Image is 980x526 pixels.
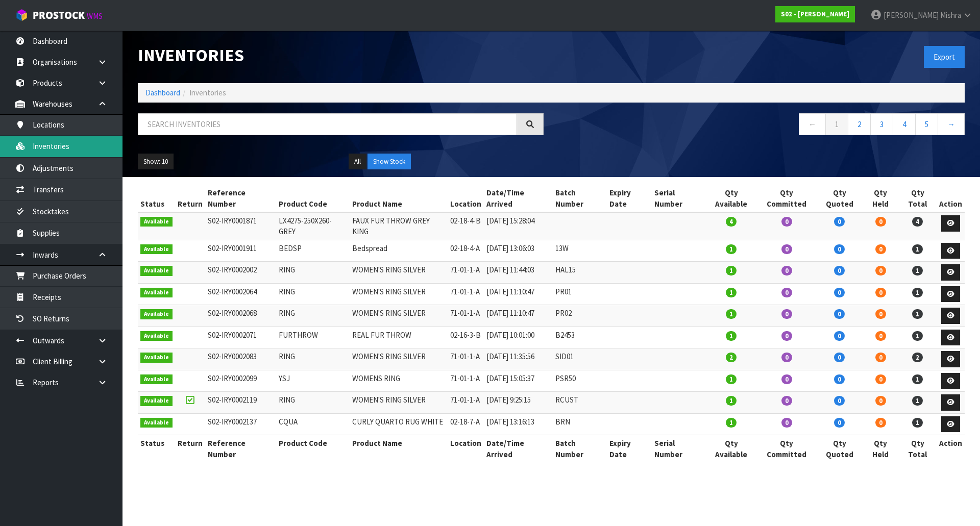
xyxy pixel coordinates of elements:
small: WMS [87,11,103,21]
span: ProStock [33,9,85,22]
th: Action [937,435,965,462]
span: 0 [834,244,845,254]
span: 0 [875,288,886,297]
td: 02-16-3-B [448,327,484,348]
span: 1 [726,396,737,406]
td: 13W [553,240,607,262]
span: Available [140,288,173,298]
th: Qty Committed [757,435,816,462]
th: Qty Total [898,435,937,462]
td: S02-IRY0001911 [205,240,276,262]
a: S02 - [PERSON_NAME] [775,6,855,22]
h1: Inventories [138,46,544,65]
span: 0 [834,309,845,319]
td: RING [276,262,350,284]
button: All [349,154,366,170]
span: 0 [875,396,886,406]
span: 0 [875,266,886,275]
span: 0 [875,217,886,227]
th: Product Name [350,185,448,212]
span: 0 [781,244,792,254]
td: RING [276,305,350,327]
th: Qty Available [706,435,757,462]
td: WOMEN'S RING SILVER [350,262,448,284]
span: 0 [875,374,886,384]
span: Mishra [940,10,961,20]
span: 0 [834,288,845,297]
td: Bedspread [350,240,448,262]
td: PR02 [553,305,607,327]
th: Reference Number [205,435,276,462]
span: 0 [834,396,845,406]
span: 1 [912,266,923,275]
td: WOMEN'S RING SILVER [350,305,448,327]
td: S02-IRY0002071 [205,327,276,348]
th: Location [448,185,484,212]
th: Product Code [276,435,350,462]
th: Qty Available [706,185,757,212]
td: WOMEN'S RING SILVER [350,348,448,370]
td: REAL FUR THROW [350,327,448,348]
span: 0 [834,374,845,384]
th: Return [175,185,205,212]
span: 1 [726,374,737,384]
td: S02-IRY0002083 [205,348,276,370]
a: ← [799,113,826,135]
span: 0 [834,266,845,275]
a: 1 [825,113,848,135]
span: 0 [781,266,792,275]
td: B2453 [553,327,607,348]
th: Product Name [350,435,448,462]
td: PSR50 [553,370,607,392]
th: Location [448,435,484,462]
span: 0 [781,353,792,362]
span: 2 [726,353,737,362]
th: Expiry Date [607,185,651,212]
th: Return [175,435,205,462]
span: 1 [726,288,737,297]
th: Batch Number [553,185,607,212]
span: Available [140,217,173,227]
td: YSJ [276,370,350,392]
td: BRN [553,413,607,435]
span: 0 [781,309,792,319]
td: SID01 [553,348,607,370]
span: [PERSON_NAME] [884,10,939,20]
td: BEDSP [276,240,350,262]
td: S02-IRY0002068 [205,305,276,327]
td: 71-01-1-A [448,283,484,305]
span: 0 [781,374,792,384]
span: Available [140,331,173,341]
span: 0 [875,244,886,254]
th: Product Code [276,185,350,212]
span: 1 [726,331,737,341]
td: RING [276,283,350,305]
td: [DATE] 10:01:00 [484,327,553,348]
th: Qty Total [898,185,937,212]
th: Qty Committed [757,185,816,212]
td: S02-IRY0002002 [205,262,276,284]
th: Status [138,185,175,212]
span: 0 [781,331,792,341]
th: Batch Number [553,435,607,462]
td: WOMEN'S RING SILVER [350,392,448,414]
strong: S02 - [PERSON_NAME] [781,10,849,18]
td: [DATE] 11:35:56 [484,348,553,370]
span: 0 [834,217,845,227]
span: 1 [726,309,737,319]
a: Dashboard [145,88,180,97]
td: HAL15 [553,262,607,284]
th: Status [138,435,175,462]
td: [DATE] 15:28:04 [484,212,553,240]
td: [DATE] 9:25:15 [484,392,553,414]
span: Available [140,266,173,276]
td: [DATE] 13:16:13 [484,413,553,435]
td: S02-IRY0002064 [205,283,276,305]
span: 0 [834,353,845,362]
td: S02-IRY0002099 [205,370,276,392]
td: [DATE] 13:06:03 [484,240,553,262]
a: → [938,113,965,135]
td: 71-01-1-A [448,262,484,284]
td: [DATE] 15:05:37 [484,370,553,392]
span: 1 [912,331,923,341]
